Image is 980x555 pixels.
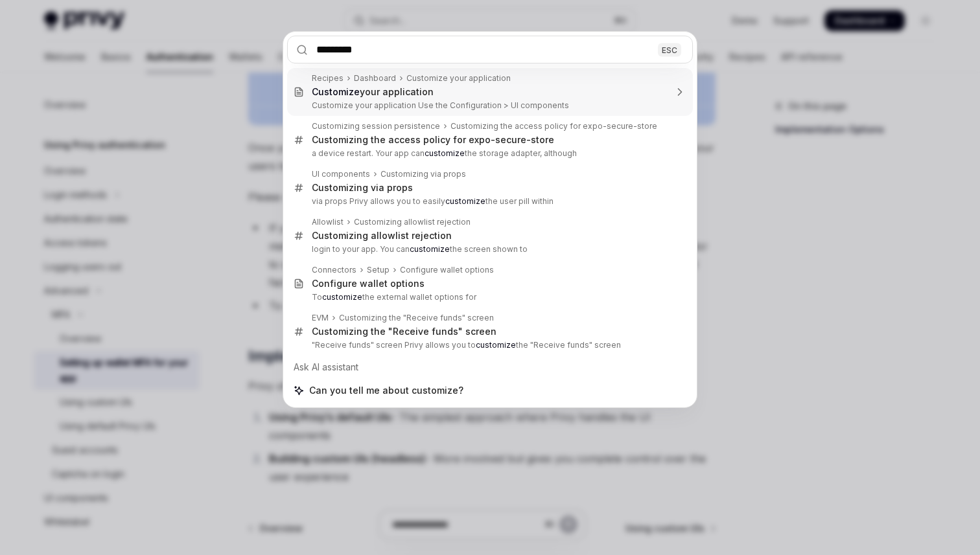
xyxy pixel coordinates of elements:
div: Customizing the access policy for expo-secure-store [312,134,554,146]
div: Dashboard [354,73,396,84]
div: Customizing the "Receive funds" screen [339,313,494,323]
div: EVM [312,313,329,323]
div: Recipes [312,73,344,84]
p: via props Privy allows you to easily the user pill within [312,196,666,207]
div: ESC [658,43,681,56]
div: Customizing allowlist rejection [354,217,471,227]
b: Customize [312,86,360,97]
div: Ask AI assistant [287,356,693,379]
div: Configure wallet options [312,278,425,289]
div: Customizing allowlist rejection [312,230,452,242]
div: Customizing the access policy for expo-secure-store [450,121,657,131]
b: customize [322,292,362,302]
div: Setup [367,265,390,275]
b: customize [476,340,516,350]
div: Customizing session persistence [312,121,440,131]
p: "Receive funds" screen Privy allows you to the "Receive funds" screen [312,340,666,350]
b: customize [410,244,450,254]
span: Can you tell me about customize? [309,384,463,397]
p: To the external wallet options for [312,292,666,302]
b: customize [445,196,485,206]
div: Allowlist [312,217,344,227]
div: Customizing via props [380,169,466,179]
div: Configure wallet options [400,265,494,275]
div: Customizing via props [312,182,413,194]
div: UI components [312,169,370,179]
div: your application [312,86,434,98]
div: Customize your application [406,73,511,84]
p: a device restart. Your app can the storage adapter, although [312,148,666,159]
b: customize [425,148,465,158]
p: Customize your application Use the Configuration > UI components [312,100,666,111]
div: Customizing the "Receive funds" screen [312,326,496,337]
div: Connectors [312,265,356,275]
p: login to your app. You can the screen shown to [312,244,666,255]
